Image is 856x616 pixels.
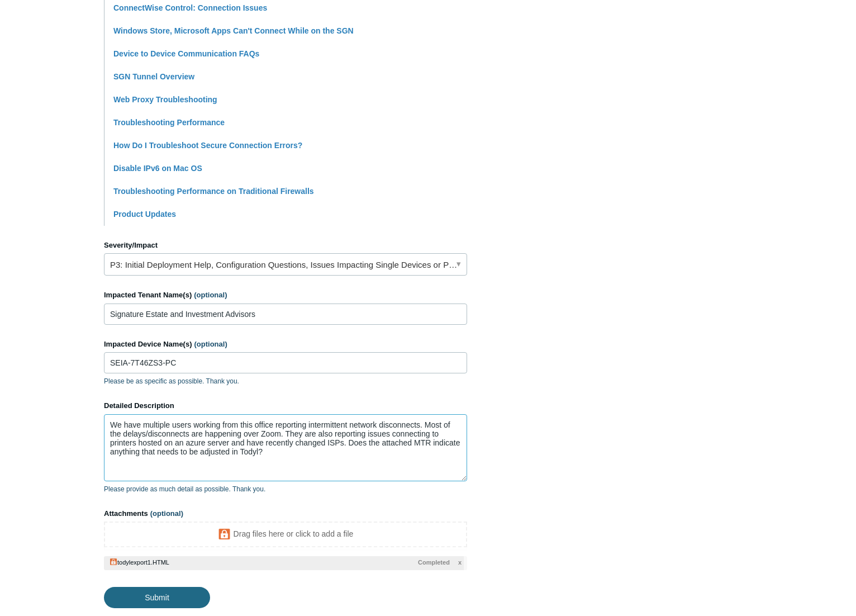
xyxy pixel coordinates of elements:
[113,164,202,173] a: Disable IPv6 on Mac OS
[104,253,467,276] a: P3: Initial Deployment Help, Configuration Questions, Issues Impacting Single Devices or Past Out...
[113,95,217,104] a: Web Proxy Troubleshooting
[104,376,467,386] p: Please be as specific as possible. Thank you.
[194,340,227,348] span: (optional)
[113,26,354,35] a: Windows Store, Microsoft Apps Can't Connect While on the SGN
[104,484,467,494] p: Please provide as much detail as possible. Thank you.
[113,49,259,58] a: Device to Device Communication FAQs
[104,508,467,519] label: Attachments
[150,509,183,518] span: (optional)
[104,290,467,301] label: Impacted Tenant Name(s)
[104,400,467,411] label: Detailed Description
[113,187,314,196] a: Troubleshooting Performance on Traditional Firewalls
[113,72,194,81] a: SGN Tunnel Overview
[113,118,225,127] a: Troubleshooting Performance
[113,210,176,219] a: Product Updates
[113,141,302,150] a: How Do I Troubleshoot Secure Connection Errors?
[104,339,467,350] label: Impacted Device Name(s)
[458,558,462,567] span: x
[104,587,210,608] input: Submit
[418,558,450,567] span: Completed
[104,240,467,251] label: Severity/Impact
[194,291,227,299] span: (optional)
[113,3,267,12] a: ConnectWise Control: Connection Issues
